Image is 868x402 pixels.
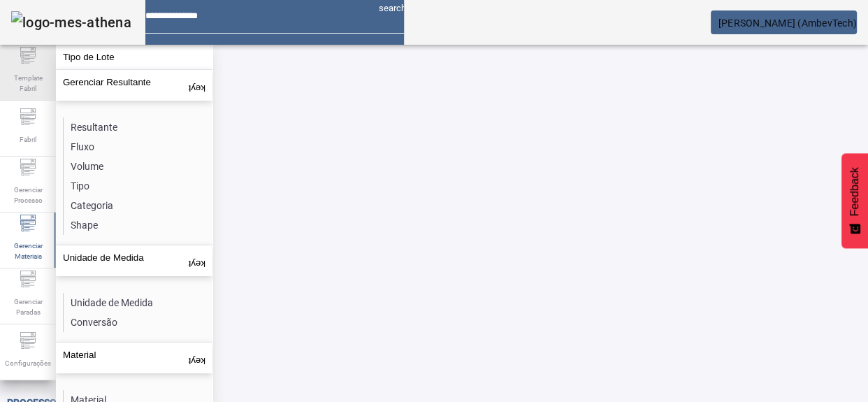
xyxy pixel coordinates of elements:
[56,45,212,69] button: Tipo de Lote
[841,153,868,248] button: Feedback - Mostrar pesquisa
[7,292,49,322] span: Gerenciar Paradas
[56,70,212,101] button: Gerenciar Resultante
[7,236,49,266] span: Gerenciar Materiais
[7,69,49,98] span: Template Fabril
[56,343,212,373] button: Material
[64,313,212,332] li: Conversão
[15,130,41,149] span: Fabril
[64,117,212,137] li: Resultante
[1,354,55,373] span: Configurações
[64,176,212,196] li: Tipo
[189,350,205,366] mat-icon: keyboard_arrow_up
[189,252,205,269] mat-icon: keyboard_arrow_up
[64,215,212,235] li: Shape
[189,77,205,94] mat-icon: keyboard_arrow_up
[64,293,212,313] li: Unidade de Medida
[64,157,212,176] li: Volume
[56,245,212,276] button: Unidade de Medida
[848,167,861,216] span: Feedback
[11,11,131,34] img: logo-mes-athena
[64,137,212,157] li: Fluxo
[64,196,212,215] li: Categoria
[7,180,49,210] span: Gerenciar Processo
[718,17,857,29] span: [PERSON_NAME] (AmbevTech)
